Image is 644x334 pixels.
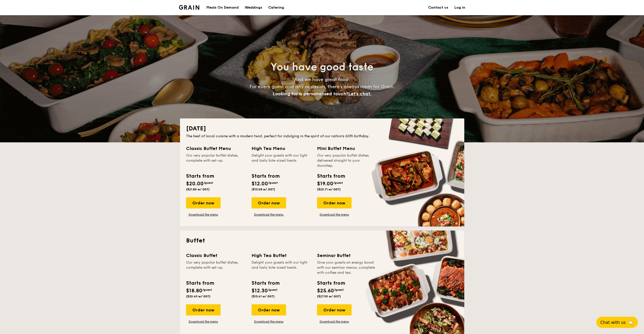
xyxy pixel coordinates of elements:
[186,320,221,324] a: Download the menu
[252,295,275,298] span: ($13.41 w/ GST)
[186,304,221,315] div: Order now
[202,288,212,292] span: /guest
[186,295,210,298] span: ($20.49 w/ GST)
[186,134,458,139] div: The best of local cuisine with a modern twist, perfect for indulging in the spirit of our nation’...
[186,237,458,245] h2: Buffet
[317,288,334,294] span: $25.60
[317,181,333,187] span: $19.00
[317,197,352,208] div: Order now
[252,188,275,191] span: ($13.08 w/ GST)
[317,188,341,191] span: ($20.71 w/ GST)
[252,153,311,168] div: Delight your guests with our light and tasty bite-sized treats.
[186,252,245,259] div: Classic Buffet
[186,212,221,217] a: Download the menu
[252,145,311,152] div: High Tea Menu
[317,252,376,259] div: Seminar Buffet
[317,145,376,152] div: Mini Buffet Menu
[334,288,344,292] span: /guest
[186,197,221,208] div: Order now
[252,252,311,259] div: High Tea Buffet
[317,295,341,298] span: ($27.90 w/ GST)
[204,181,213,185] span: /guest
[186,260,245,275] div: Our very popular buffet dishes, complete with set-up.
[252,260,311,275] div: Delight your guests with our light and tasty bite-sized treats.
[186,279,214,287] div: Starts from
[252,172,279,180] div: Starts from
[179,5,200,10] img: Grain
[179,5,200,10] a: Logotype
[317,304,352,315] div: Order now
[348,91,371,97] span: Let's chat.
[250,77,395,97] span: And we have great food. For every guest and any occasion, there’s always room for Grain.
[317,212,352,217] a: Download the menu
[268,288,277,292] span: /guest
[252,181,268,187] span: $12.00
[317,153,376,168] div: Our very popular buffet dishes, delivered straight to your doorstep.
[252,288,268,294] span: $12.30
[186,181,204,187] span: $20.00
[271,61,373,73] span: You have good taste
[252,197,286,208] div: Order now
[252,304,286,315] div: Order now
[186,288,202,294] span: $18.80
[317,279,345,287] div: Starts from
[186,172,214,180] div: Starts from
[252,320,286,324] a: Download the menu
[186,125,458,133] h2: [DATE]
[628,320,634,325] span: 🦙
[268,181,278,185] span: /guest
[186,145,245,152] div: Classic Buffet Menu
[252,212,286,217] a: Download the menu
[596,317,638,328] button: Chat with us🦙
[333,181,343,185] span: /guest
[252,279,279,287] div: Starts from
[317,320,352,324] a: Download the menu
[186,188,210,191] span: ($21.80 w/ GST)
[317,172,345,180] div: Starts from
[600,320,626,325] span: Chat with us
[186,153,245,168] div: Our very popular buffet dishes, complete with set-up.
[317,260,376,275] div: Give your guests an energy boost with our seminar menus, complete with coffee and tea.
[273,91,348,97] span: Looking for a personalised touch?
